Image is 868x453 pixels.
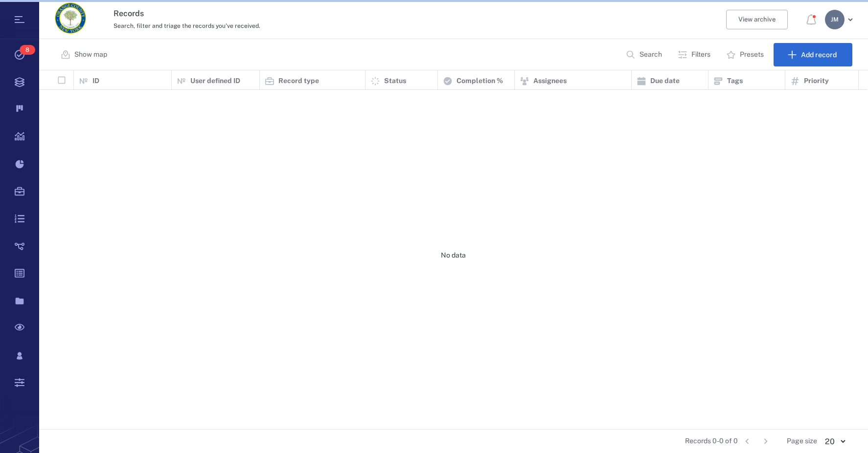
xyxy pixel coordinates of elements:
p: Completion % [457,76,503,86]
button: Add record [774,43,852,66]
nav: pagination navigation [738,433,775,449]
span: Page size [787,436,817,446]
span: Search, filter and triage the records you've received. [114,22,260,29]
div: 20 [817,436,852,447]
span: Records 0-0 of 0 [685,436,738,446]
span: 8 [20,45,35,55]
p: Search [640,50,662,60]
p: Assignees [533,76,567,86]
p: Due date [650,76,680,86]
p: ID [92,76,99,86]
p: User defined ID [190,76,240,86]
button: Filters [672,43,718,66]
h3: Records [114,8,590,20]
div: No data [39,90,868,421]
div: J M [825,10,845,29]
button: Search [620,43,670,66]
button: JM [825,10,856,29]
p: Presets [740,50,764,60]
button: Presets [720,43,772,66]
p: Record type [278,76,319,86]
a: Go home [55,2,86,37]
p: Tags [727,76,743,86]
img: Orange County Planning Department logo [55,2,86,34]
button: Show map [55,43,115,66]
p: Filters [691,50,710,60]
p: Priority [804,76,829,86]
p: Show map [74,50,107,60]
p: Status [384,76,406,86]
button: View archive [726,10,788,29]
